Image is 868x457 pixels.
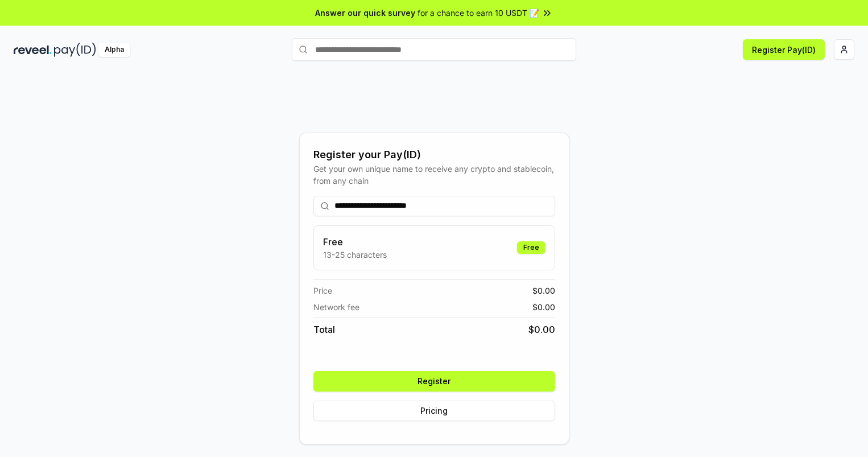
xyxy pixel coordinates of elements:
[54,43,96,57] img: pay_id
[313,371,555,392] button: Register
[98,43,130,57] div: Alpha
[313,147,555,163] div: Register your Pay(ID)
[743,39,825,60] button: Register Pay(ID)
[313,285,332,297] span: Price
[323,249,387,261] p: 13-25 characters
[418,7,539,19] span: for a chance to earn 10 USDT 📝
[14,43,52,57] img: reveel_dark
[313,401,555,421] button: Pricing
[532,285,555,297] span: $ 0.00
[517,241,545,254] div: Free
[313,301,359,313] span: Network fee
[313,323,335,336] span: Total
[313,163,555,187] div: Get your own unique name to receive any crypto and stablecoin, from any chain
[323,235,387,249] h3: Free
[315,7,415,19] span: Answer our quick survey
[528,323,555,336] span: $ 0.00
[532,301,555,313] span: $ 0.00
